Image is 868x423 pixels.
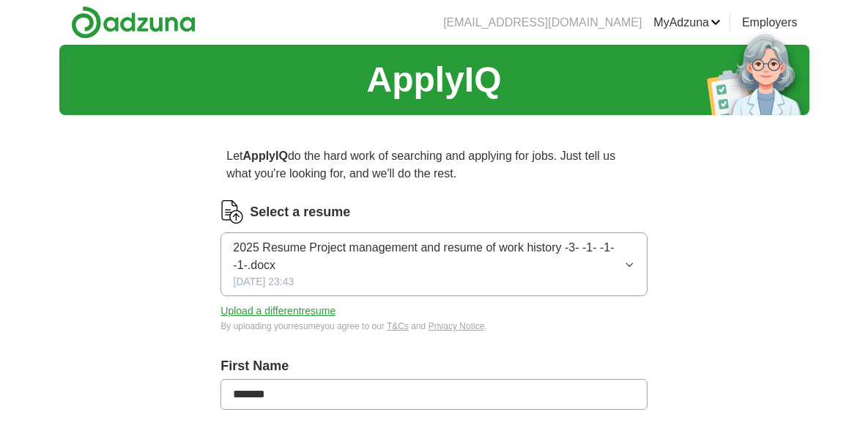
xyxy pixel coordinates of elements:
strong: ApplyIQ [243,150,288,162]
img: CV Icon [220,200,244,224]
div: By uploading your resume you agree to our and . [220,320,647,333]
label: First Name [220,356,647,376]
label: Select a resume [250,202,350,222]
img: Adzuna logo [71,6,196,39]
h1: ApplyIQ [366,54,501,106]
span: [DATE] 23:43 [233,274,294,290]
a: T&Cs [387,321,409,331]
p: Let do the hard work of searching and applying for jobs. Just tell us what you're looking for, an... [220,141,647,188]
a: MyAdzuna [653,14,721,32]
button: Upload a differentresume [220,304,335,319]
span: 2025 Resume Project management and resume of work history -3- -1- -1- -1-.docx [233,239,624,274]
button: 2025 Resume Project management and resume of work history -3- -1- -1- -1-.docx[DATE] 23:43 [220,232,647,296]
a: Employers [742,14,798,32]
a: Privacy Notice [429,321,485,331]
li: [EMAIL_ADDRESS][DOMAIN_NAME] [443,14,642,32]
